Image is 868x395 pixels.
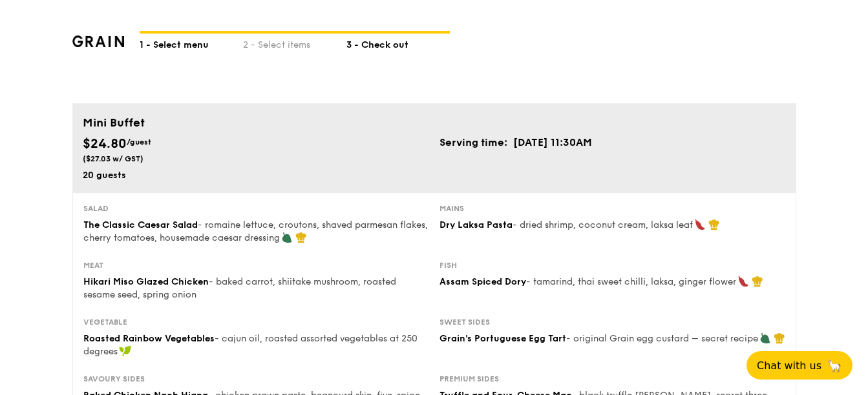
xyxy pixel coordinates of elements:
span: 🦙 [827,358,842,373]
img: icon-vegan.f8ff3823.svg [119,345,132,357]
div: Mains [439,203,785,214]
img: icon-spicy.37a8142b.svg [737,276,749,287]
span: - original Grain egg custard – secret recipe [566,333,758,344]
div: 2 - Select items [243,34,346,52]
div: Salad [83,203,429,214]
td: Serving time: [439,134,513,151]
span: The Classic Caesar Salad [83,219,198,230]
span: - romaine lettuce, croutons, shaved parmesan flakes, cherry tomatoes, housemade caesar dressing [83,219,428,243]
span: Hikari Miso Glazed Chicken [83,276,209,287]
div: Vegetable [83,317,429,327]
span: Dry Laksa Pasta [439,219,513,230]
span: $24.80 [83,136,127,152]
span: /guest [127,137,151,147]
span: - dried shrimp, coconut cream, laksa leaf [513,219,693,230]
div: Meat [83,260,429,270]
span: Grain's Portuguese Egg Tart [439,333,566,344]
td: [DATE] 11:30AM [513,134,593,151]
span: Assam Spiced Dory [439,276,526,287]
span: - cajun oil, roasted assorted vegetables at 250 degrees [83,333,418,357]
div: 3 - Check out [346,34,450,52]
div: Sweet sides [439,317,785,327]
img: icon-vegetarian.fe4039eb.svg [759,332,771,344]
img: icon-chef-hat.a58ddaea.svg [708,219,720,230]
div: Savoury sides [83,374,429,384]
div: Fish [439,260,785,270]
div: Premium sides [439,374,785,384]
img: icon-chef-hat.a58ddaea.svg [295,232,307,243]
img: icon-chef-hat.a58ddaea.svg [774,332,785,344]
img: icon-chef-hat.a58ddaea.svg [752,276,763,287]
span: - baked carrot, shiitake mushroom, roasted sesame seed, spring onion [83,276,396,300]
span: ($27.03 w/ GST) [83,154,143,163]
span: - tamarind, thai sweet chilli, laksa, ginger flower [526,276,736,287]
img: icon-spicy.37a8142b.svg [694,219,706,230]
img: grain-logotype.1cdc1e11.png [72,35,125,47]
div: 1 - Select menu [140,34,243,52]
img: icon-vegetarian.fe4039eb.svg [281,232,293,243]
div: 20 guests [83,169,429,182]
div: Mini Buffet [83,114,786,132]
button: Chat with us🦙 [746,351,852,380]
span: Chat with us [757,360,821,372]
span: Roasted Rainbow Vegetables [83,333,215,344]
